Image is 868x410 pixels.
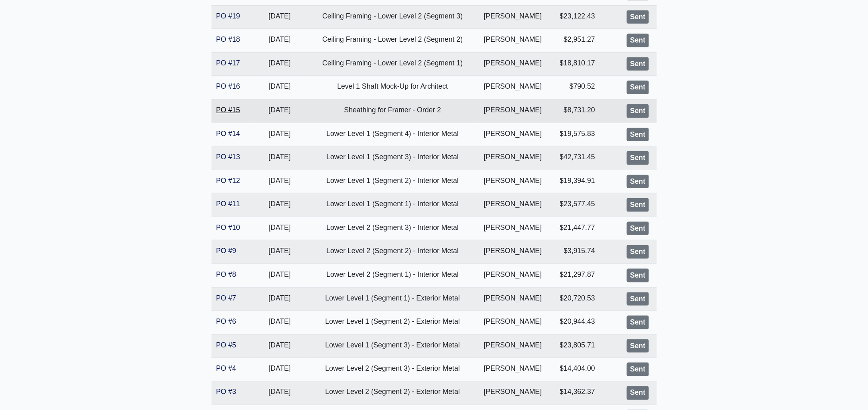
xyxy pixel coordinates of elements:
td: [PERSON_NAME] [476,382,550,405]
td: Level 1 Shaft Mock-Up for Architect [310,76,476,99]
td: Lower Level 1 (Segment 1) - Exterior Metal [310,287,476,311]
td: [PERSON_NAME] [476,358,550,382]
td: [PERSON_NAME] [476,170,550,193]
td: Lower Level 2 (Segment 3) - Interior Metal [310,217,476,240]
a: PO #5 [216,341,236,349]
div: Sent [627,198,648,212]
a: PO #14 [216,130,240,138]
td: [DATE] [250,29,310,53]
td: [PERSON_NAME] [476,217,550,240]
td: Lower Level 2 (Segment 2) - Interior Metal [310,240,476,264]
td: [PERSON_NAME] [476,311,550,335]
div: Sent [627,10,648,24]
td: Lower Level 1 (Segment 3) - Exterior Metal [310,334,476,358]
td: [DATE] [250,193,310,217]
td: $21,297.87 [550,264,600,288]
td: [DATE] [250,287,310,311]
td: [DATE] [250,99,310,123]
td: [DATE] [250,240,310,264]
td: [DATE] [250,217,310,240]
a: PO #19 [216,12,240,20]
td: [DATE] [250,311,310,335]
td: $19,575.83 [550,123,600,146]
td: $14,362.37 [550,382,600,405]
a: PO #15 [216,106,240,114]
td: $18,810.17 [550,52,600,76]
a: PO #12 [216,177,240,185]
td: [DATE] [250,123,310,146]
div: Sent [627,222,648,235]
a: PO #10 [216,223,240,231]
td: [PERSON_NAME] [476,5,550,29]
div: Sent [627,128,648,142]
td: [PERSON_NAME] [476,76,550,99]
a: PO #13 [216,153,240,161]
td: $21,447.77 [550,217,600,240]
td: [PERSON_NAME] [476,334,550,358]
div: Sent [627,81,648,94]
td: Lower Level 1 (Segment 2) - Exterior Metal [310,311,476,335]
a: PO #16 [216,82,240,90]
a: PO #4 [216,364,236,372]
td: Lower Level 2 (Segment 1) - Interior Metal [310,264,476,288]
td: $3,915.74 [550,240,600,264]
div: Sent [627,175,648,189]
td: [PERSON_NAME] [476,287,550,311]
td: Lower Level 1 (Segment 1) - Interior Metal [310,193,476,217]
a: PO #7 [216,294,236,302]
a: PO #3 [216,388,236,396]
td: Lower Level 2 (Segment 3) - Exterior Metal [310,358,476,382]
td: $20,944.43 [550,311,600,335]
a: PO #8 [216,270,236,278]
td: [DATE] [250,358,310,382]
td: $19,394.91 [550,170,600,193]
a: PO #11 [216,200,240,208]
td: [PERSON_NAME] [476,123,550,146]
td: $23,805.71 [550,334,600,358]
div: Sent [627,386,648,400]
div: Sent [627,316,648,329]
td: $14,404.00 [550,358,600,382]
a: PO #6 [216,317,236,325]
td: Ceiling Framing - Lower Level 2 (Segment 3) [310,5,476,29]
td: [DATE] [250,146,310,170]
td: [PERSON_NAME] [476,52,550,76]
td: Sheathing for Framer - Order 2 [310,99,476,123]
td: $2,951.27 [550,29,600,53]
td: $23,577.45 [550,193,600,217]
td: [PERSON_NAME] [476,193,550,217]
td: [PERSON_NAME] [476,146,550,170]
td: $8,731.20 [550,99,600,123]
a: PO #9 [216,247,236,255]
td: [PERSON_NAME] [476,240,550,264]
td: $23,122.43 [550,5,600,29]
a: PO #17 [216,59,240,67]
td: Lower Level 1 (Segment 4) - Interior Metal [310,123,476,146]
td: [DATE] [250,264,310,288]
td: [DATE] [250,382,310,405]
div: Sent [627,151,648,165]
a: PO #18 [216,35,240,43]
td: $790.52 [550,76,600,99]
div: Sent [627,57,648,71]
td: [DATE] [250,170,310,193]
div: Sent [627,104,648,118]
div: Sent [627,245,648,259]
div: Sent [627,269,648,282]
td: [PERSON_NAME] [476,99,550,123]
div: Sent [627,34,648,47]
td: $20,720.53 [550,287,600,311]
td: [DATE] [250,76,310,99]
div: Sent [627,339,648,353]
td: Lower Level 1 (Segment 2) - Interior Metal [310,170,476,193]
td: Ceiling Framing - Lower Level 2 (Segment 2) [310,29,476,53]
td: [DATE] [250,334,310,358]
td: [DATE] [250,5,310,29]
td: [DATE] [250,52,310,76]
td: $42,731.45 [550,146,600,170]
td: [PERSON_NAME] [476,29,550,53]
div: Sent [627,292,648,306]
div: Sent [627,363,648,376]
td: Lower Level 2 (Segment 2) - Exterior Metal [310,382,476,405]
td: Lower Level 1 (Segment 3) - Interior Metal [310,146,476,170]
